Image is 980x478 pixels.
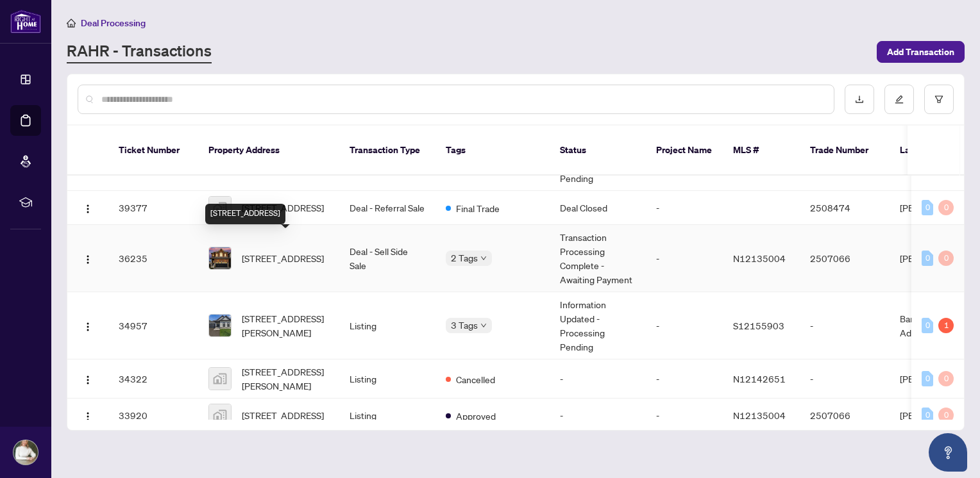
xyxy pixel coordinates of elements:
button: Logo [78,405,98,425]
td: - [646,225,723,292]
td: 2508474 [800,191,890,225]
th: Ticket Number [108,126,198,176]
td: Listing [339,399,435,433]
img: thumbnail-img [209,197,231,218]
img: thumbnail-img [209,368,231,390]
img: Logo [83,322,93,332]
span: Final Trade [456,201,500,215]
img: Logo [83,254,93,265]
div: 0 [938,371,954,386]
td: Information Updated - Processing Pending [550,292,646,359]
div: 0 [922,371,933,386]
span: S12155903 [733,320,784,331]
img: thumbnail-img [209,315,231,336]
span: [STREET_ADDRESS] [242,251,324,265]
td: - [800,292,890,359]
button: Logo [78,315,98,336]
a: RAHR - Transactions [67,40,212,63]
span: Approved [456,409,496,423]
td: 36235 [108,225,198,292]
td: Listing [339,292,435,359]
span: edit [895,95,904,104]
td: 34957 [108,292,198,359]
span: N12142651 [733,373,786,384]
td: - [800,359,890,399]
button: Logo [78,368,98,389]
button: Logo [78,248,98,268]
td: Deal - Sell Side Sale [339,225,435,292]
th: Tags [435,126,550,176]
span: down [480,322,487,329]
button: Add Transaction [877,41,965,63]
img: Logo [83,204,93,214]
td: Deal Closed [550,191,646,225]
td: 39377 [108,191,198,225]
td: - [646,292,723,359]
td: Deal - Referral Sale [339,191,435,225]
th: MLS # [723,126,800,176]
div: 0 [922,318,933,333]
span: download [855,95,864,104]
span: Cancelled [456,372,495,386]
img: logo [10,10,41,33]
td: - [550,399,646,433]
span: [STREET_ADDRESS] [242,408,324,422]
button: download [845,85,874,114]
div: [STREET_ADDRESS] [205,204,285,224]
div: 0 [922,408,933,423]
span: home [67,19,76,28]
div: 1 [938,318,954,333]
span: N12135004 [733,252,786,264]
img: Logo [83,375,93,385]
span: 2 Tags [451,251,478,265]
th: Project Name [646,126,723,176]
td: - [646,191,723,225]
span: Deal Processing [81,17,146,29]
img: Logo [83,411,93,422]
th: Status [550,126,646,176]
div: 0 [938,200,954,215]
button: Logo [78,197,98,218]
button: filter [924,85,954,114]
td: - [550,359,646,399]
td: - [646,359,723,399]
img: thumbnail-img [209,404,231,426]
span: [STREET_ADDRESS][PERSON_NAME] [242,311,329,340]
div: 0 [922,200,933,215]
td: 34322 [108,359,198,399]
div: 0 [938,251,954,266]
td: - [646,399,723,433]
th: Property Address [198,126,339,176]
div: 0 [922,251,933,266]
span: N12135004 [733,409,786,421]
span: down [480,255,487,261]
td: 2507066 [800,225,890,292]
span: [STREET_ADDRESS] [242,201,324,215]
td: Listing [339,359,435,399]
span: 3 Tags [451,318,478,333]
td: Transaction Processing Complete - Awaiting Payment [550,225,646,292]
th: Transaction Type [339,126,435,176]
th: Trade Number [800,126,890,176]
span: Add Transaction [887,42,954,62]
span: filter [934,95,943,104]
span: [STREET_ADDRESS][PERSON_NAME] [242,365,329,393]
td: 2507066 [800,399,890,433]
button: Open asap [929,433,967,472]
img: Profile Icon [13,440,38,465]
div: 0 [938,408,954,423]
button: edit [884,85,914,114]
td: 33920 [108,399,198,433]
img: thumbnail-img [209,247,231,269]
